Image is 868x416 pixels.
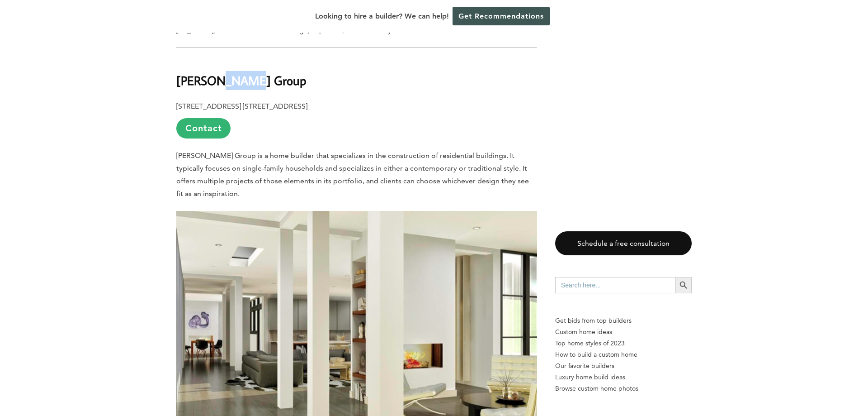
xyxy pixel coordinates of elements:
iframe: Drift Widget Chat Controller [694,351,857,405]
p: Get bids from top builders [555,315,692,326]
a: Custom home ideas [555,326,692,338]
input: Search here... [555,277,675,293]
a: Luxury home build ideas [555,372,692,383]
span: To help turn those visions into reality, we have listed the best custom home builders in [GEOGRAP... [176,13,536,34]
b: [STREET_ADDRESS] [STREET_ADDRESS] [176,102,307,110]
svg: Search [679,280,689,290]
a: Top home styles of 2023 [555,338,692,349]
a: Browse custom home photos [555,383,692,394]
a: Our favorite builders [555,360,692,372]
b: [PERSON_NAME] Group [176,72,307,88]
a: How to build a custom home [555,349,692,360]
a: Schedule a free consultation [555,231,692,255]
a: Get Recommendations [453,7,550,25]
span: [PERSON_NAME] Group is a home builder that specializes in the construction of residential buildin... [176,151,529,198]
a: Contact [176,118,231,139]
